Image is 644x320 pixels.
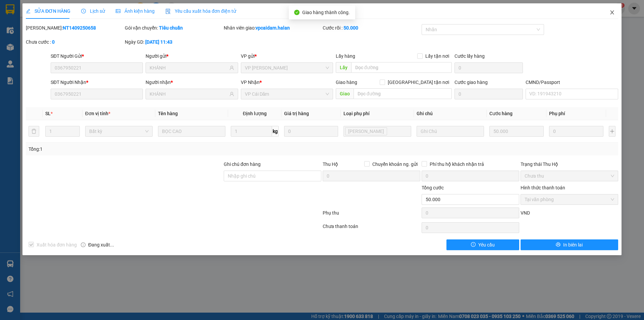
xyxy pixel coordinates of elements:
[521,161,618,168] div: Trạng thái Thu Hộ
[370,161,420,168] span: Chuyển khoản ng. gửi
[454,89,523,99] input: Cước giao hàng
[26,9,31,13] span: edit
[322,223,421,234] div: Chưa thanh toán
[224,162,261,167] label: Ghi chú đơn hàng
[478,241,495,248] span: Yêu cầu
[525,171,614,181] span: Chưa thu
[146,52,238,60] div: Người gửi
[603,3,622,22] button: Close
[521,185,565,190] label: Hình thức thanh toán
[471,242,476,247] span: exclamation-circle
[336,62,351,73] span: Lấy
[294,10,300,15] span: check-circle
[51,79,143,86] div: SĐT Người Nhận
[351,62,452,73] input: Dọc đường
[159,25,183,31] b: Tiêu chuẩn
[158,126,225,137] input: VD: Bàn, Ghế
[165,9,171,14] img: icon
[454,80,488,85] label: Cước giao hàng
[245,89,329,99] span: VP Cái Dăm
[224,171,321,181] input: Ghi chú đơn hàng
[609,126,615,137] button: plus
[116,8,155,14] span: Ảnh kiện hàng
[549,111,565,116] span: Phụ phí
[345,127,387,135] span: Lưu kho
[150,64,228,72] input: Tên người gửi
[125,38,222,46] div: Ngày GD:
[52,39,55,45] b: 0
[423,52,452,60] span: Lấy tận nơi
[85,111,110,116] span: Đơn vị tính
[489,111,513,116] span: Cước hàng
[354,88,452,99] input: Dọc đường
[224,24,321,32] div: Nhân viên giao:
[34,241,79,248] span: Xuất hóa đơn hàng
[51,52,143,60] div: SĐT Người Gửi
[272,126,279,137] span: kg
[385,79,452,86] span: [GEOGRAPHIC_DATA] tận nơi
[241,52,333,60] div: VP gửi
[521,239,618,250] button: printerIn biên lai
[284,126,338,137] input: 0
[26,24,123,32] div: [PERSON_NAME]:
[343,25,358,31] b: 50.000
[229,65,234,70] span: user
[336,88,354,99] span: Giao
[81,9,86,13] span: clock-circle
[341,107,414,120] th: Loại phụ phí
[243,111,267,116] span: Định lượng
[563,241,583,248] span: In biên lai
[245,63,329,73] span: VP Nguyễn Trãi
[422,185,444,190] span: Tổng cước
[241,80,260,85] span: VP Nhận
[29,145,249,153] div: Tổng: 1
[89,126,149,136] span: Bất kỳ
[116,9,120,13] span: picture
[256,25,290,31] b: vpcaidam.halan
[322,209,421,221] div: Phụ thu
[526,79,618,86] div: CMND/Passport
[414,107,487,120] th: Ghi chú
[150,90,228,98] input: Tên người nhận
[556,242,560,247] span: printer
[446,239,519,250] button: exclamation-circleYêu cầu
[521,210,530,216] span: VND
[45,111,51,116] span: SL
[81,8,105,14] span: Lịch sử
[417,126,484,137] input: Ghi Chú
[29,126,39,137] button: delete
[145,39,172,45] b: [DATE] 11:43
[284,111,309,116] span: Giá trị hàng
[26,8,70,14] span: SỬA ĐƠN HÀNG
[81,242,86,247] span: info-circle
[63,25,96,31] b: NT1409250658
[454,53,485,59] label: Cước lấy hàng
[609,10,615,15] span: close
[158,111,178,116] span: Tên hàng
[427,161,487,168] span: Phí thu hộ khách nhận trả
[229,92,234,96] span: user
[348,128,384,135] span: [PERSON_NAME]
[454,62,523,73] input: Cước lấy hàng
[336,53,355,59] span: Lấy hàng
[525,194,614,204] span: Tại văn phòng
[125,24,222,32] div: Gói vận chuyển:
[26,38,123,46] div: Chưa cước :
[88,241,114,248] span: Đang xuất...
[489,126,544,137] input: 0
[323,162,338,167] span: Thu Hộ
[302,10,350,15] span: Giao hàng thành công.
[146,79,238,86] div: Người nhận
[165,8,236,14] span: Yêu cầu xuất hóa đơn điện tử
[323,24,420,32] div: Cước rồi :
[336,80,357,85] span: Giao hàng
